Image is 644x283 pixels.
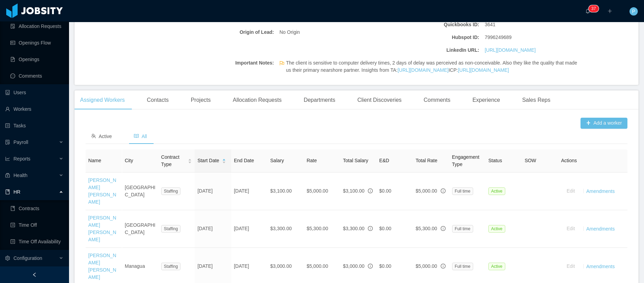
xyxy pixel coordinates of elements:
[368,226,373,231] span: info-circle
[416,158,437,163] span: Total Rate
[231,210,267,248] td: [DATE]
[5,119,64,133] a: icon: profileTasks
[188,160,192,163] i: icon: caret-down
[488,225,505,233] span: Active
[5,140,10,145] i: icon: file-protect
[88,177,116,205] a: [PERSON_NAME] [PERSON_NAME]
[234,158,254,163] span: End Date
[13,156,30,162] span: Reports
[222,160,226,163] i: icon: caret-down
[452,187,473,195] span: Full time
[161,187,180,195] span: Staffing
[607,9,612,13] i: icon: plus
[5,173,10,178] i: icon: medicine-box
[5,102,64,116] a: icon: userWorkers
[588,5,598,12] sup: 37
[594,5,596,12] p: 7
[5,256,10,261] i: icon: setting
[517,90,556,110] div: Sales Reps
[161,263,180,270] span: Staffing
[267,210,304,248] td: $3,300.00
[379,158,389,163] span: E&D
[632,7,635,16] span: P
[10,69,64,83] a: icon: messageComments
[10,202,64,215] a: icon: bookContracts
[5,86,64,99] a: icon: robotUsers
[188,158,192,163] div: Sort
[591,5,594,12] p: 3
[452,263,473,270] span: Full time
[188,158,192,160] i: icon: caret-up
[485,47,536,54] a: [URL][DOMAIN_NAME]
[134,134,139,138] i: icon: read
[13,255,42,261] span: Configuration
[586,226,615,231] a: Amendments
[382,21,479,28] b: Quickbooks ID:
[561,186,580,197] button: Edit
[10,19,64,33] a: icon: file-doneAllocation Requests
[416,226,437,231] span: $5,300.00
[382,34,479,41] b: Hubspot ID:
[267,173,304,210] td: $3,100.00
[161,154,185,168] span: Contract Type
[561,223,580,234] button: Edit
[304,173,340,210] td: $5,000.00
[88,215,116,242] a: [PERSON_NAME] [PERSON_NAME]
[88,158,101,163] span: Name
[222,158,226,163] div: Sort
[10,218,64,232] a: icon: profileTime Off
[418,90,456,110] div: Comments
[467,90,506,110] div: Experience
[280,61,284,75] span: flag
[10,36,64,50] a: icon: idcardOpenings Flow
[343,263,364,269] span: $3,000.00
[441,226,446,231] span: info-circle
[379,263,391,269] span: $0.00
[585,9,590,13] i: icon: bell
[485,34,511,41] span: 7996249689
[13,139,28,145] span: Payroll
[10,52,64,66] a: icon: file-textOpenings
[231,173,267,210] td: [DATE]
[142,90,174,110] div: Contacts
[416,188,437,194] span: $5,000.00
[343,226,364,231] span: $3,300.00
[452,154,479,167] span: Engagement Type
[185,90,216,110] div: Projects
[488,187,505,195] span: Active
[580,118,627,129] button: icon: plusAdd a worker
[343,188,364,194] span: $3,100.00
[441,188,446,193] span: info-circle
[195,210,231,248] td: [DATE]
[298,90,341,110] div: Departments
[13,173,27,178] span: Health
[352,90,407,110] div: Client Discoveries
[452,225,473,233] span: Full time
[122,210,158,248] td: [GEOGRAPHIC_DATA]
[485,21,495,28] span: 3641
[270,158,284,163] span: Salary
[343,158,368,163] span: Total Salary
[306,158,317,163] span: Rate
[195,173,231,210] td: [DATE]
[5,189,10,194] i: icon: book
[122,173,158,210] td: [GEOGRAPHIC_DATA]
[13,189,20,195] span: HR
[561,158,577,163] span: Actions
[125,158,133,163] span: City
[161,225,180,233] span: Staffing
[488,158,502,163] span: Status
[177,29,274,36] b: Origin of Lead:
[441,264,446,269] span: info-circle
[134,134,147,139] span: All
[368,264,373,269] span: info-circle
[304,210,340,248] td: $5,300.00
[379,188,391,194] span: $0.00
[458,67,509,73] a: [URL][DOMAIN_NAME]
[382,47,479,54] b: LinkedIn URL:
[280,29,300,36] span: No Origin
[88,253,116,280] a: [PERSON_NAME] [PERSON_NAME]
[10,235,64,248] a: icon: profileTime Off Availability
[368,188,373,193] span: info-circle
[91,134,96,138] i: icon: team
